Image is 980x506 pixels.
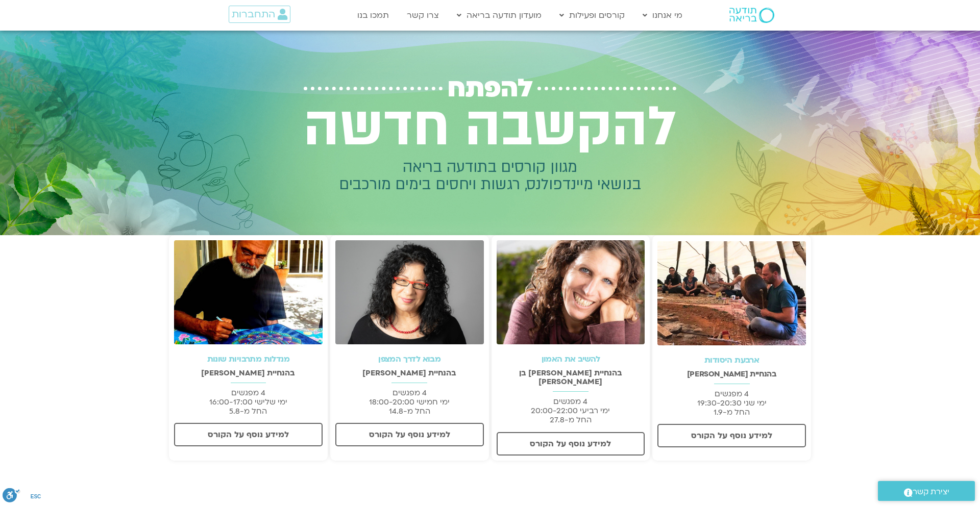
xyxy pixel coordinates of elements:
[402,6,444,25] a: צרו קשר
[174,369,323,377] h2: בהנחיית [PERSON_NAME]
[207,353,289,365] a: מנדלות מתרבויות שונות
[729,8,774,23] img: תודעה בריאה
[542,353,600,365] a: להשיב את האמון
[378,353,440,365] a: מבוא לדרך המצפן
[352,6,394,25] a: תמכו בנו
[638,6,688,25] a: מי אנחנו
[913,485,949,499] span: יצירת קשר
[714,407,750,417] span: החל מ-1.9
[290,96,690,159] h2: להקשבה חדשה
[657,370,806,378] h2: בהנחיית [PERSON_NAME]
[554,6,630,25] a: קורסים ופעילות
[232,9,275,20] span: התחברות
[174,388,323,416] p: 4 מפגשים ימי שלישי 16:00-17:00 החל מ-5.8
[335,388,484,416] p: 4 מפגשים ימי חמישי 18:00-20:00 החל מ-14.8
[208,430,289,439] span: למידע נוסף על הקורס
[229,6,290,23] a: התחברות
[704,355,759,366] a: ארבעת היסודות
[497,369,645,386] h2: בהנחיית [PERSON_NAME] בן [PERSON_NAME]
[497,397,645,424] p: 4 מפגשים ימי רביעי 20:00-22:00 החל מ-27.8
[657,424,806,447] a: למידע נוסף על הקורס
[448,74,532,103] span: להפתח
[657,389,806,417] p: 4 מפגשים ימי שני 19:30-20:30
[174,423,323,446] a: למידע נוסף על הקורס
[335,423,484,446] a: למידע נוסף על הקורס
[530,439,611,448] span: למידע נוסף על הקורס
[878,481,975,501] a: יצירת קשר
[497,432,645,456] a: למידע נוסף על הקורס
[335,369,484,377] h2: בהנחיית [PERSON_NAME]
[452,6,547,25] a: מועדון תודעה בריאה
[369,430,450,439] span: למידע נוסף על הקורס
[691,431,772,440] span: למידע נוסף על הקורס
[290,159,690,193] h2: מגוון קורסים בתודעה בריאה בנושאי מיינדפולנס, רגשות ויחסים בימים מורכבים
